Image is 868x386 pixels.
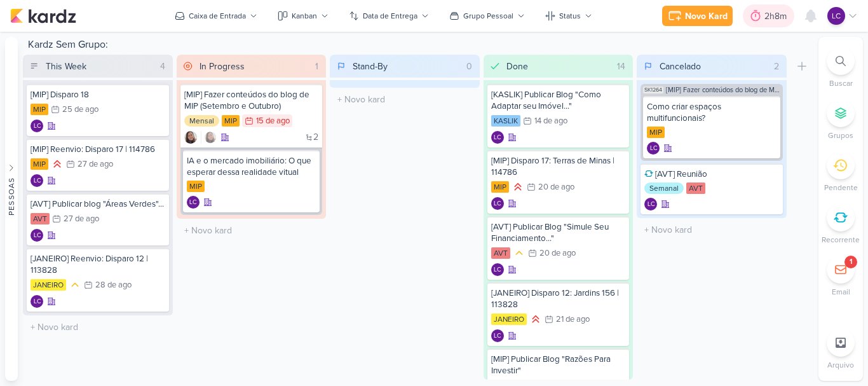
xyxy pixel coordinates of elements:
[494,135,501,141] p: LC
[25,318,170,336] input: + Novo kard
[647,142,660,155] div: Laís Costa
[643,86,663,93] span: SK1264
[644,183,684,194] div: Semanal
[647,101,776,124] div: Como criar espaços multifuncionais?
[31,198,165,210] div: [AVT] Publicar blog "Áreas Verdes"...
[34,299,41,305] p: LC
[31,213,50,224] div: AVT
[648,202,654,208] p: LC
[31,174,43,187] div: Criador(a): Laís Costa
[491,354,626,376] div: [MIP] Publicar Blog "Razões Para Investir"
[31,144,165,155] div: [MIP] Reenvio: Disparo 17 | 114786
[494,333,501,340] p: LC
[256,117,290,125] div: 15 de ago
[827,7,845,25] div: Laís Costa
[461,60,477,73] div: 0
[769,60,784,73] div: 2
[491,197,504,210] div: Laís Costa
[310,60,323,73] div: 1
[827,359,854,371] p: Arquivo
[828,130,853,141] p: Grupos
[31,229,43,242] div: Criador(a): Laís Costa
[832,10,841,22] p: LC
[491,197,504,210] div: Criador(a): Laís Costa
[686,183,705,194] div: AVT
[31,120,43,132] div: Criador(a): Laís Costa
[34,178,41,184] p: LC
[644,169,779,180] div: [AVT] Reunião
[513,247,526,259] div: Prioridade Média
[78,160,113,169] div: 27 de ago
[31,120,43,132] div: Laís Costa
[6,177,17,215] div: Pessoas
[187,155,316,178] div: IA e o mercado imobiliário: O que esperar dessa realidade vitual
[491,287,626,310] div: [JANEIRO] Disparo 12: Jardins 156 | 113828
[650,146,657,152] p: LC
[512,181,524,193] div: Prioridade Alta
[201,131,217,144] div: Colaboradores: Sharlene Khoury
[51,158,64,170] div: Prioridade Alta
[824,182,858,193] p: Pendente
[5,37,18,381] button: Pessoas
[184,131,197,144] div: Criador(a): Sharlene Khoury
[155,60,170,73] div: 4
[539,249,576,258] div: 20 de ago
[332,90,477,109] input: + Novo kard
[829,78,853,89] p: Buscar
[644,198,657,210] div: Criador(a): Laís Costa
[31,295,43,308] div: Laís Costa
[818,47,863,89] li: Ctrl + F
[31,104,48,115] div: MIP
[764,10,790,23] div: 2h8m
[64,215,99,223] div: 27 de ago
[184,131,197,144] img: Sharlene Khoury
[494,267,501,273] p: LC
[832,286,850,298] p: Email
[491,221,626,244] div: [AVT] Publicar Blog "Simule Seu Financiamento..."
[639,221,784,239] input: + Novo kard
[491,329,504,342] div: Criador(a): Laís Costa
[644,198,657,210] div: Laís Costa
[184,89,319,112] div: [MIP] Fazer conteúdos do blog de MIP (Setembro e Outubro)
[491,155,626,178] div: [MIP] Disparo 17: Terras de Minas | 114786
[31,279,66,291] div: JANEIRO
[313,133,318,142] span: 2
[685,10,728,23] div: Novo Kard
[491,263,504,276] div: Laís Costa
[491,89,626,112] div: [KASLIK] Publicar Blog "Como Adaptar seu Imóvel..."
[222,115,240,127] div: MIP
[491,314,527,325] div: JANEIRO
[647,142,660,155] div: Criador(a): Laís Costa
[204,131,217,144] img: Sharlene Khoury
[187,196,200,209] div: Laís Costa
[31,295,43,308] div: Criador(a): Laís Costa
[34,233,41,239] p: LC
[491,131,504,144] div: Laís Costa
[184,115,219,127] div: Mensal
[491,247,510,259] div: AVT
[534,117,567,125] div: 14 de ago
[187,181,205,192] div: MIP
[187,196,200,209] div: Criador(a): Laís Costa
[10,8,76,24] img: kardz.app
[69,279,81,291] div: Prioridade Média
[662,6,733,26] button: Novo Kard
[31,229,43,242] div: Laís Costa
[647,127,665,138] div: MIP
[31,174,43,187] div: Laís Costa
[491,263,504,276] div: Criador(a): Laís Costa
[34,123,41,130] p: LC
[612,60,630,73] div: 14
[529,313,542,326] div: Prioridade Alta
[31,158,48,170] div: MIP
[494,201,501,207] p: LC
[62,106,98,114] div: 25 de ago
[491,131,504,144] div: Criador(a): Laís Costa
[23,37,813,55] div: Kardz Sem Grupo:
[491,115,520,127] div: KASLIK
[666,86,780,93] span: [MIP] Fazer conteúdos do blog de MIP (Setembro e Outubro)
[95,281,132,289] div: 28 de ago
[556,315,590,324] div: 21 de ago
[189,200,196,206] p: LC
[491,329,504,342] div: Laís Costa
